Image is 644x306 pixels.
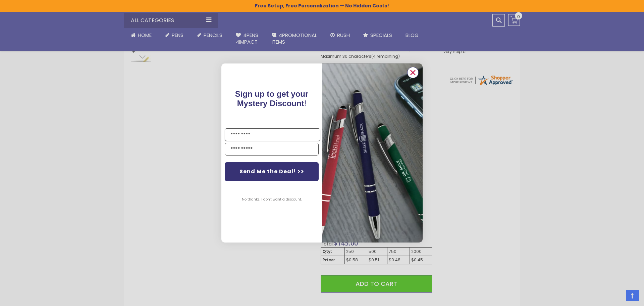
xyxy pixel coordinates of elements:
[238,191,305,208] button: No thanks, I don't want a discount.
[589,288,644,306] iframe: Google Customer Reviews
[407,67,419,78] button: Close dialog
[235,89,309,108] span: !
[322,63,423,243] img: pop-up-image
[235,89,309,108] span: Sign up to get your Mystery Discount
[225,162,319,181] button: Send Me the Deal! >>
